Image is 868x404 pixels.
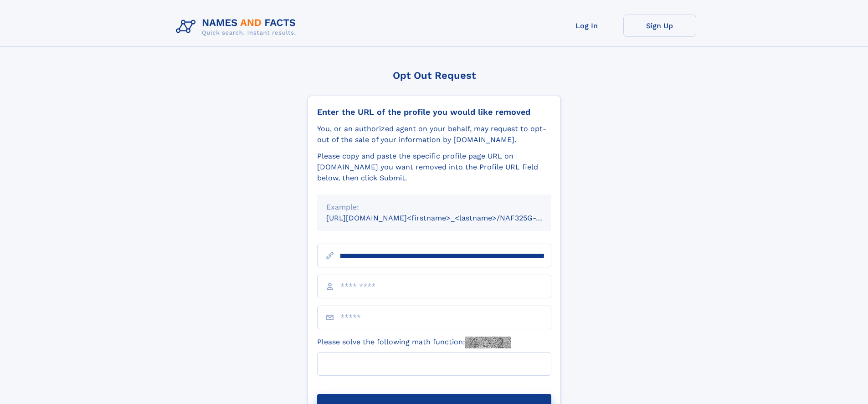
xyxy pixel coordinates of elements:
[308,70,561,81] div: Opt Out Request
[317,151,551,184] div: Please copy and paste the specific profile page URL on [DOMAIN_NAME] you want removed into the Pr...
[317,123,551,145] div: You, or an authorized agent on your behalf, may request to opt-out of the sale of your informatio...
[317,337,511,348] label: Please solve the following math function:
[623,15,696,37] a: Sign Up
[172,15,303,39] img: Logo Names and Facts
[317,107,551,117] div: Enter the URL of the profile you would like removed
[326,214,569,222] small: [URL][DOMAIN_NAME]<firstname>_<lastname>/NAF325G-xxxxxxxx
[550,15,623,37] a: Log In
[326,202,542,213] div: Example:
